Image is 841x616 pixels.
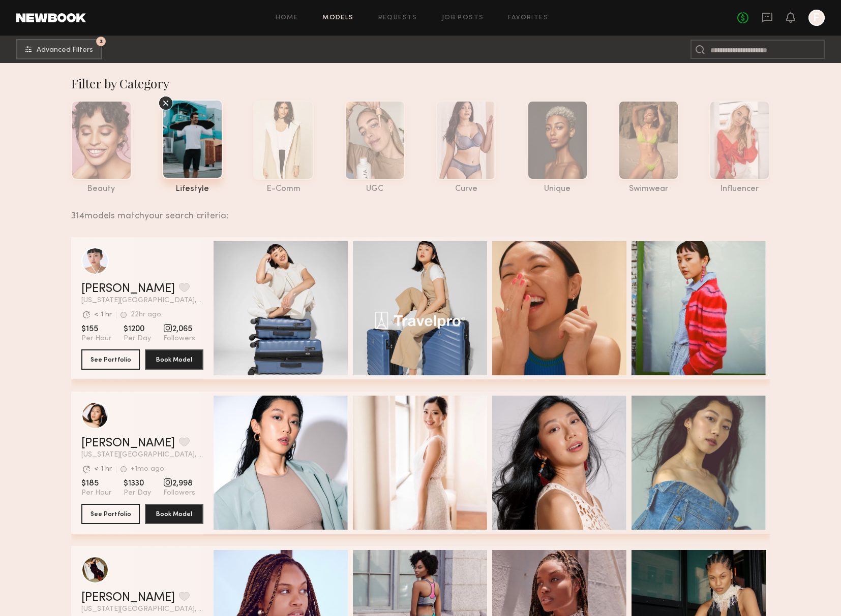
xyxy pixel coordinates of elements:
[163,478,195,489] span: 2,998
[145,349,203,370] button: Book Model
[124,334,151,343] span: Per Day
[71,75,770,91] div: Filter by Category
[378,15,417,21] a: Requests
[124,324,151,334] span: $1200
[808,10,825,26] a: F
[131,466,164,473] div: +1mo ago
[124,478,151,489] span: $1330
[81,334,111,343] span: Per Hour
[71,185,132,193] div: beauty
[94,466,112,473] div: < 1 hr
[345,185,405,193] div: UGC
[162,185,223,193] div: lifestyle
[436,185,496,193] div: curve
[94,311,112,318] div: < 1 hr
[81,324,111,334] span: $155
[71,200,762,221] div: 314 models match your search criteria:
[618,185,679,193] div: swimwear
[81,349,140,370] button: See Portfolio
[253,185,314,193] div: e-comm
[81,297,203,304] span: [US_STATE][GEOGRAPHIC_DATA], [GEOGRAPHIC_DATA]
[100,39,103,44] span: 3
[16,39,102,59] button: 3Advanced Filters
[163,334,195,343] span: Followers
[37,47,93,54] span: Advanced Filters
[709,185,770,193] div: influencer
[81,606,203,613] span: [US_STATE][GEOGRAPHIC_DATA], [GEOGRAPHIC_DATA]
[81,451,203,459] span: [US_STATE][GEOGRAPHIC_DATA], [GEOGRAPHIC_DATA]
[131,311,161,318] div: 22hr ago
[527,185,588,193] div: unique
[276,15,298,21] a: Home
[163,324,195,334] span: 2,065
[81,592,175,604] a: [PERSON_NAME]
[124,489,151,498] span: Per Day
[81,504,140,524] button: See Portfolio
[163,489,195,498] span: Followers
[81,283,175,295] a: [PERSON_NAME]
[81,478,111,489] span: $185
[322,15,353,21] a: Models
[508,15,548,21] a: Favorites
[81,489,111,498] span: Per Hour
[442,15,484,21] a: Job Posts
[81,437,175,449] a: [PERSON_NAME]
[145,504,203,524] button: Book Model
